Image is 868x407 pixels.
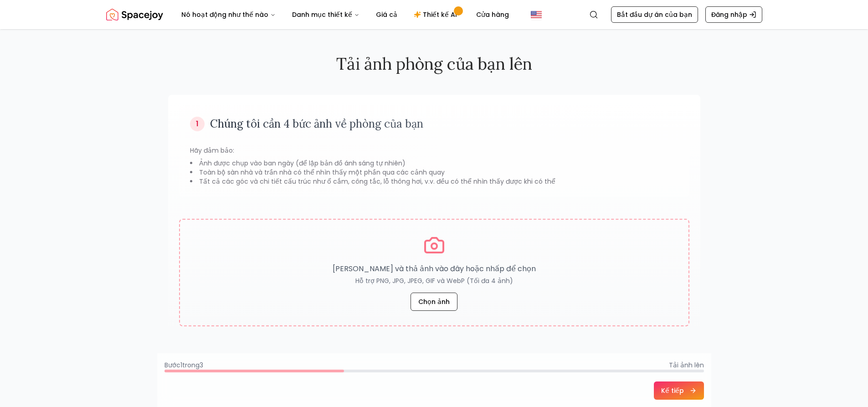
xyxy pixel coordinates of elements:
[190,146,234,155] font: Hãy đảm bảo:
[285,5,367,24] button: Danh mục thiết kế
[669,361,704,370] font: Tải ảnh lên
[180,361,182,370] font: 1
[611,6,698,23] a: Bắt đầu dự án của bạn
[106,5,163,24] a: Spacejoy
[196,118,199,129] font: 1
[418,297,450,306] font: Chọn ảnh
[411,293,457,311] button: Chọn ảnh
[705,6,762,23] a: Đăng nhập
[182,361,200,370] font: trong
[200,361,203,370] font: 3
[181,10,268,19] font: Nó hoạt động như thế nào
[174,5,516,24] nav: Chủ yếu
[355,276,513,285] font: Hỗ trợ PNG, JPG, JPEG, GIF và WebP (Tối đa 4 ảnh)
[423,10,457,19] font: Thiết kế AI
[531,9,542,20] img: Hoa Kỳ
[164,361,180,370] font: Bước
[476,10,509,19] font: Cửa hàng
[469,5,516,24] a: Cửa hàng
[292,10,352,19] font: Danh mục thiết kế
[106,5,163,24] img: Logo Spacejoy
[199,168,445,177] font: Toàn bộ sàn nhà và trần nhà có thể nhìn thấy một phần qua các cảnh quay
[369,5,405,24] a: Giá cả
[711,10,747,19] font: Đăng nhập
[333,263,536,274] font: [PERSON_NAME] và thả ảnh vào đây hoặc nhấp để chọn
[199,177,555,186] font: Tất cả các góc và chi tiết cấu trúc như ổ cắm, công tắc, lỗ thông hơi, v.v. đều có thể nhìn thấy ...
[617,10,692,19] font: Bắt đầu dự án của bạn
[406,5,467,24] a: Thiết kế AI
[210,117,423,131] font: Chúng tôi cần 4 bức ảnh về phòng của bạn
[376,10,397,19] font: Giá cả
[661,386,684,395] font: Kế tiếp
[336,53,532,74] font: Tải ảnh phòng của bạn lên
[199,159,406,168] font: Ảnh được chụp vào ban ngày (để lập bản đồ ánh sáng tự nhiên)
[174,5,283,24] button: Nó hoạt động như thế nào
[654,381,704,400] button: Kế tiếp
